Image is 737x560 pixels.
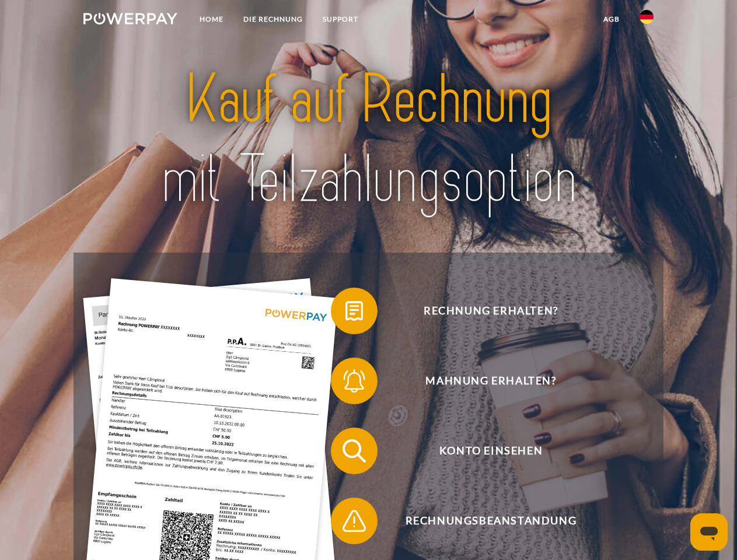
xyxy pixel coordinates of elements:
button: Mahnung erhalten? [331,358,634,404]
span: Rechnungsbeanstandung [348,498,634,544]
span: Konto einsehen [348,428,634,474]
img: title-powerpay_de.svg [111,56,626,223]
img: qb_search.svg [340,436,369,466]
iframe: Schaltfläche zum Öffnen des Messaging-Fensters [690,513,728,551]
img: qb_bell.svg [340,366,369,395]
button: Rechnungsbeanstandung [331,498,634,544]
img: de [640,10,654,24]
a: DIE RECHNUNG [233,9,313,30]
span: Mahnung erhalten? [348,358,634,404]
a: SUPPORT [313,9,368,30]
button: Rechnung erhalten? [331,288,634,334]
a: agb [593,9,630,30]
img: qb_bill.svg [340,296,369,325]
img: qb_warning.svg [340,506,369,535]
a: Home [190,9,233,30]
button: Konto einsehen [331,428,634,474]
span: Rechnung erhalten? [348,288,634,334]
img: logo-powerpay-white.svg [83,13,177,24]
